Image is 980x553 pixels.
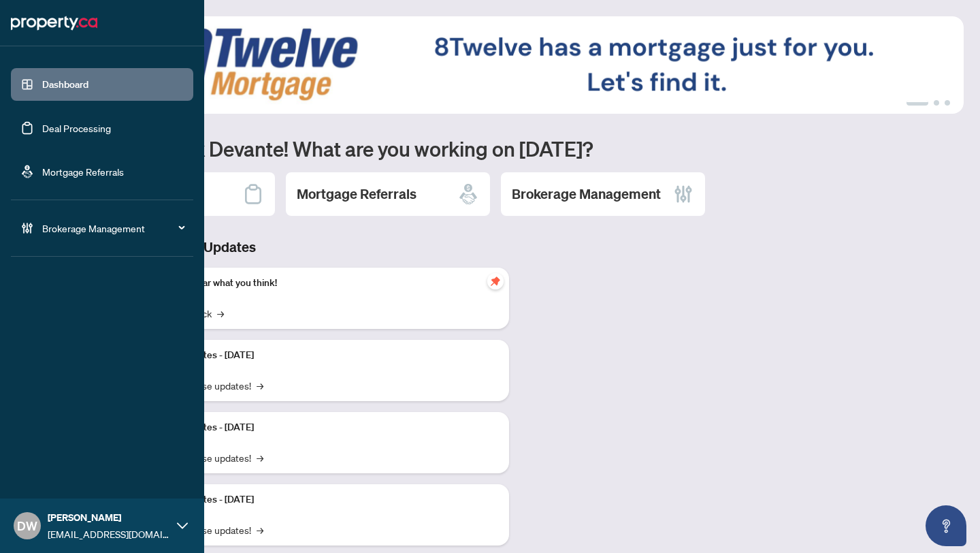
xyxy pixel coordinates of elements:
[71,238,509,257] h3: Brokerage & Industry Updates
[143,420,498,435] p: Platform Updates - [DATE]
[143,348,498,363] p: Platform Updates - [DATE]
[257,378,263,393] span: →
[257,522,263,537] span: →
[934,100,939,106] button: 2
[42,122,111,134] a: Deal Processing
[297,185,416,204] h2: Mortgage Referrals
[143,276,498,291] p: We want to hear what you think!
[906,100,928,106] button: 1
[487,273,504,289] span: pushpin
[11,12,97,34] img: logo
[42,221,184,236] span: Brokerage Management
[71,16,964,114] img: Slide 0
[257,450,263,465] span: →
[48,526,170,541] span: [EMAIL_ADDRESS][DOMAIN_NAME]
[217,306,224,321] span: →
[945,100,950,106] button: 3
[143,492,498,507] p: Platform Updates - [DATE]
[71,136,964,161] h1: Welcome back Devante! What are you working on [DATE]?
[926,505,966,546] button: Open asap
[512,185,661,204] h2: Brokerage Management
[17,516,37,535] span: DW
[48,510,170,525] span: [PERSON_NAME]
[42,165,124,178] a: Mortgage Referrals
[42,78,88,91] a: Dashboard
